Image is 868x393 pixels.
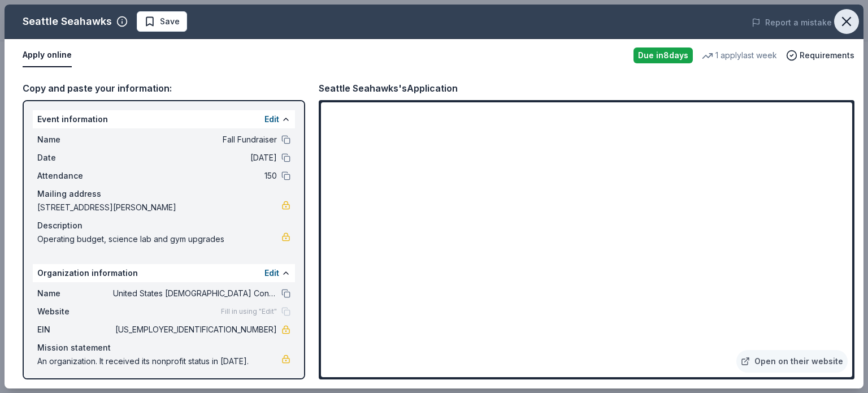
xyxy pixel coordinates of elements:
span: 150 [113,169,277,183]
span: Requirements [800,49,854,62]
span: United States [DEMOGRAPHIC_DATA] Conference [113,287,277,300]
span: [US_EMPLOYER_IDENTIFICATION_NUMBER] [113,323,277,336]
div: Seattle Seahawks's Application [319,81,458,96]
span: Website [37,305,113,318]
span: EIN [37,323,113,336]
span: Fall Fundraiser [113,133,277,146]
span: Name [37,133,113,146]
div: Mailing address [37,187,290,201]
span: Name [37,287,113,300]
button: Apply online [23,44,72,67]
div: 1 apply last week [702,49,777,62]
div: Event information [33,110,295,128]
div: Mission statement [37,341,290,355]
span: Fill in using "Edit" [221,307,277,316]
span: Attendance [37,169,113,183]
div: Seattle Seahawks [23,12,112,31]
button: Requirements [786,49,854,62]
div: Description [37,219,290,232]
span: [STREET_ADDRESS][PERSON_NAME] [37,201,281,214]
span: Date [37,151,113,165]
span: Save [160,15,180,28]
button: Edit [264,266,279,280]
span: An organization. It received its nonprofit status in [DATE]. [37,355,281,368]
button: Report a mistake [752,16,832,29]
span: [DATE] [113,151,277,165]
a: Open on their website [736,350,848,373]
div: Due in 8 days [633,47,693,63]
button: Edit [264,113,279,126]
div: Organization information [33,264,295,282]
div: Copy and paste your information: [23,81,305,96]
span: Operating budget, science lab and gym upgrades [37,232,281,246]
button: Save [137,11,187,32]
